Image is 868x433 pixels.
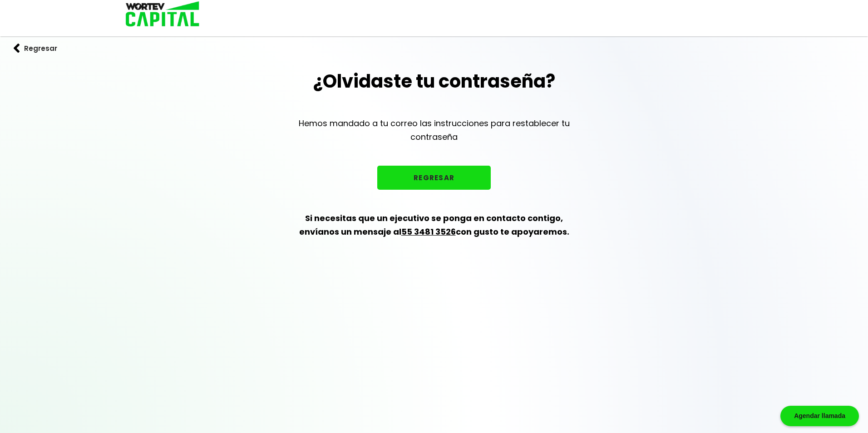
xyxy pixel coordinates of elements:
[401,226,456,237] a: 55 3481 3526
[298,117,570,144] p: Hemos mandado a tu correo las instrucciones para restablecer tu contraseña
[299,212,569,237] b: Si necesitas que un ejecutivo se ponga en contacto contigo, envíanos un mensaje al con gusto te a...
[780,406,859,426] div: Agendar llamada
[313,68,555,95] h1: ¿Olvidaste tu contraseña?
[14,44,20,53] img: flecha izquierda
[377,166,491,190] button: REGRESAR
